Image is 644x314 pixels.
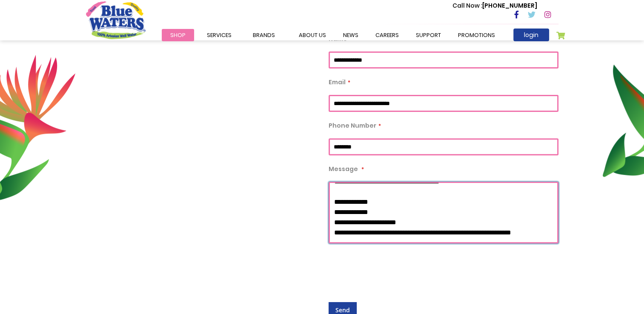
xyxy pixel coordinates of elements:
a: careers [367,29,407,41]
a: about us [290,29,335,41]
a: Promotions [449,29,504,41]
a: login [513,29,549,41]
span: Services [207,31,232,39]
span: Phone Number [329,121,376,130]
a: News [335,29,367,41]
span: Call Now : [452,1,482,10]
p: [PHONE_NUMBER] [452,1,537,10]
iframe: reCAPTCHA [329,252,458,285]
span: Send [335,306,350,314]
span: Message [329,165,358,173]
span: Brands [253,31,275,39]
a: store logo [86,1,146,39]
a: support [407,29,449,41]
span: Shop [170,31,186,39]
span: Email [329,78,346,86]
